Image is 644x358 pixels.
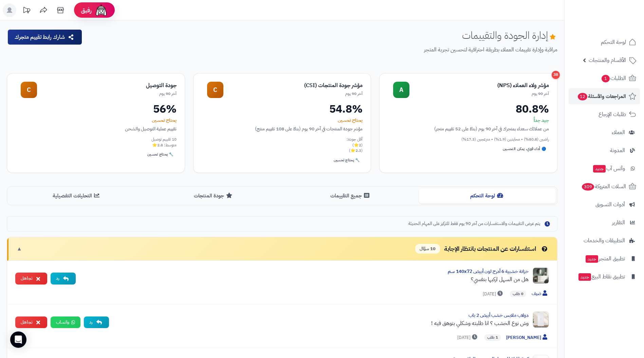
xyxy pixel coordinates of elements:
[8,188,145,204] button: التحليلات التفصيلية
[569,88,640,104] a: المراجعات والأسئلة12
[331,156,363,164] div: 🔧 يحتاج تحسين
[15,316,47,328] button: تجاهل
[114,319,529,327] div: وش نوع الخشب ؟ انا طلبته وشكلي بتوهق فيه !
[510,291,526,297] span: 0 طلب
[592,164,625,173] span: وآتس آب
[202,103,363,114] div: 54.8%
[500,145,549,153] div: 🔵 أداء قوي، يمكن التحسين
[533,311,549,328] img: Product
[569,232,640,249] a: التطبيقات والخدمات
[94,3,108,17] img: ai-face.png
[578,273,591,281] span: جديد
[612,218,625,227] span: التقارير
[409,91,549,97] div: آخر 90 يوم
[581,182,626,191] span: السلات المتروكة
[552,71,560,79] div: 38
[484,334,501,341] span: 1 طلب
[585,254,625,263] span: تطبيق المتجر
[15,117,177,124] div: يحتاج تحسين
[506,334,549,341] span: [PERSON_NAME]
[10,331,26,348] div: Open Intercom Messenger
[223,91,363,97] div: آخر 90 يوم
[15,125,177,132] div: تقييم عملية التوصيل والشحن
[483,291,504,297] span: [DATE]
[51,316,80,328] a: واتساب
[589,55,626,65] span: الأقسام والمنتجات
[569,70,640,86] a: الطلبات1
[569,268,640,285] a: تطبيق نقاط البيعجديد
[569,250,640,267] a: تطبيق المتجرجديد
[21,82,37,98] div: C
[578,93,587,100] span: 12
[388,103,549,114] div: 80.8%
[202,136,363,153] div: أقل جودة: (2⭐) (2.3⭐)
[282,188,419,204] button: جميع التقييمات
[569,178,640,195] a: السلات المتروكة309
[37,91,177,97] div: آخر 90 يوم
[584,236,625,245] span: التطبيقات والخدمات
[598,19,638,33] img: logo-2.png
[409,82,549,89] div: مؤشر ولاء العملاء (NPS)
[17,245,22,253] span: ▼
[569,214,640,231] a: التقارير
[462,30,557,41] h1: إدارة الجودة والتقييمات
[145,150,176,159] div: 🔧 يحتاج تحسين
[415,244,440,254] span: 10 سؤال
[593,165,606,173] span: جديد
[577,92,626,101] span: المراجعات والأسئلة
[388,117,549,124] div: جيد جداً
[610,146,625,155] span: المدونة
[88,46,557,54] p: مراقبة وإدارة تقييمات العملاء بطريقة احترافية لتحسين تجربة المتجر
[388,125,549,132] div: من عملائك سعداء بمتجرك في آخر 90 يوم (بناءً على 52 تقييم متجر)
[388,136,549,142] div: راضين (80.8%) • محايدين (1.9%) • منزعجين (17.3%)
[569,196,640,213] a: أدوات التسويق
[84,316,109,328] button: رد
[595,200,625,209] span: أدوات التسويق
[415,244,549,254] div: استفسارات عن المنتجات بانتظار الإجابة
[578,272,625,281] span: تطبيق نقاط البيع
[408,221,540,227] span: يتم عرض التقييمات والاستفسارات من آخر 90 يوم فقط للتركيز على المهام الحديثة
[601,37,626,47] span: لوحة التحكم
[569,160,640,177] a: وآتس آبجديد
[602,75,610,82] span: 1
[569,106,640,123] a: طلبات الإرجاع
[202,117,363,124] div: يحتاج تحسين
[448,268,529,275] a: خزانة خشبية 6 أدرج لون أبيض 140x72 سم
[223,82,363,89] div: مؤشر جودة المنتجات (CSI)
[569,142,640,159] a: المدونة
[15,103,177,114] div: 56%
[612,128,625,137] span: العملاء
[457,334,479,341] span: [DATE]
[586,255,598,263] span: جديد
[15,136,177,148] div: 10 تقييم توصيل متوسط: 2.8⭐
[37,82,177,89] div: جودة التوصيل
[18,3,35,19] a: تحديثات المنصة
[207,82,223,98] div: C
[532,290,549,297] span: ضيف
[569,34,640,50] a: لوحة التحكم
[419,188,556,204] button: لوحة التحكم
[15,273,47,284] button: تجاهل
[601,74,626,83] span: الطلبات
[569,124,640,141] a: العملاء
[468,312,529,319] a: دولاب ملابس خشب أبيض 2 باب
[599,110,626,119] span: طلبات الإرجاع
[393,82,409,98] div: A
[202,125,363,132] div: مؤشر جودة المنتجات في آخر 90 يوم (بناءً على 108 تقييم منتج)
[145,188,282,204] button: جودة المنتجات
[81,275,529,283] div: هل من السهل اركبها بنفسي؟
[8,30,82,45] button: شارك رابط تقييم متجرك
[533,267,549,284] img: Product
[81,6,92,14] span: رفيق
[582,183,594,191] span: 309
[51,273,76,284] button: رد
